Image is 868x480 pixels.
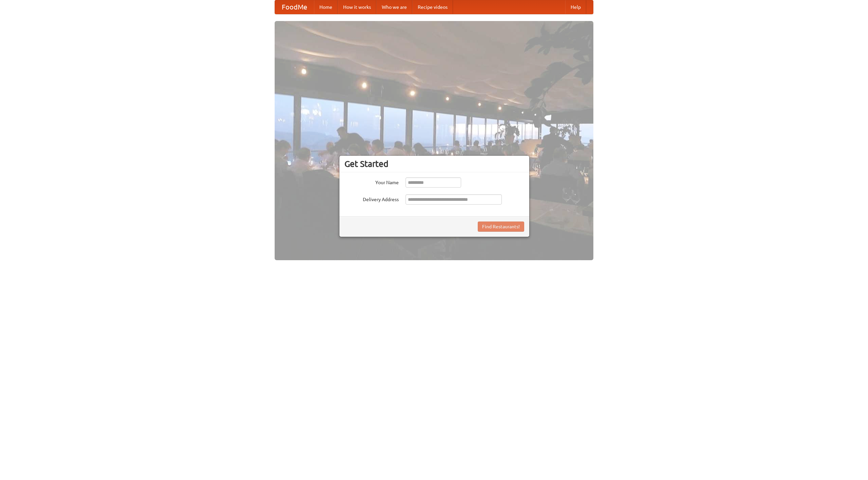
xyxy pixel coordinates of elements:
label: Your Name [344,177,399,186]
a: Who we are [376,0,412,14]
a: Home [314,0,338,14]
a: How it works [338,0,376,14]
label: Delivery Address [344,194,399,203]
a: Help [565,0,586,14]
button: Find Restaurants! [478,222,524,232]
a: Recipe videos [412,0,453,14]
a: FoodMe [275,0,314,14]
h3: Get Started [344,159,524,169]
